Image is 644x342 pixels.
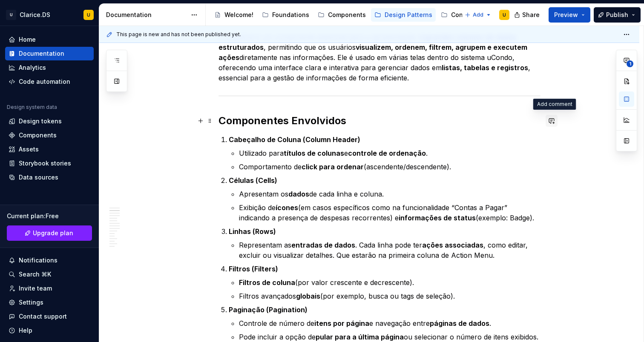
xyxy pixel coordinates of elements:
strong: títulos de colunas [284,149,344,157]
div: Invite team [19,284,52,293]
div: Foundations [272,11,309,19]
span: Upgrade plan [33,229,73,237]
a: Settings [5,296,94,309]
div: Data sources [19,173,58,182]
strong: Componentes Envolvidos [218,114,346,127]
p: Controle de número de e navegação entre . [239,318,540,328]
div: Home [19,35,36,44]
a: Analytics [5,61,94,74]
span: This page is new and has not been published yet. [116,31,241,38]
div: Current plan : Free [7,212,92,220]
strong: Filtros (Filters) [229,265,278,273]
p: Utilizado para e . [239,148,540,158]
strong: Filtros de coluna [239,278,295,287]
strong: informações de status [399,214,476,222]
p: O DataGrid é um componente essencial para a apresentação de , permitindo que os usuários diretame... [218,32,540,83]
a: Code automation [5,75,94,88]
div: Storybook stories [19,159,71,168]
strong: ações associadas [422,241,483,249]
strong: Paginação (Pagination) [229,305,308,314]
div: U [87,11,90,18]
div: U [6,10,16,20]
a: Content [437,8,478,22]
p: Apresentam os de cada linha e coluna. [239,189,540,199]
span: Share [522,11,540,19]
strong: globais [296,292,320,300]
div: Code automation [19,77,70,86]
span: Publish [606,11,628,19]
a: Foundations [259,8,313,22]
div: Welcome! [224,11,253,19]
button: Contact support [5,310,94,323]
strong: Células (Cells) [229,176,277,185]
a: Assets [5,142,94,156]
strong: pular para a última página [316,333,404,341]
div: U [503,11,506,18]
div: Contact support [19,312,67,321]
a: Home [5,33,94,46]
p: Exibição de (em casos específicos como na funcionalidade “Contas a Pagar” indicando a presença de... [239,202,540,223]
button: Publish [594,7,641,23]
a: Data sources [5,171,94,184]
a: Design tokens [5,114,94,128]
strong: ícones [276,203,298,212]
div: Documentation [106,11,187,19]
strong: Cabeçalho de Coluna (Column Header) [229,135,360,144]
strong: Linhas (Rows) [229,227,276,236]
strong: visualizem, ordenem, filtrem, agrupem e executem ações [218,43,529,62]
div: Design Patterns [385,11,432,19]
strong: listas, tabelas e registros [442,63,528,72]
div: Design tokens [19,117,62,125]
strong: páginas de dados [430,319,489,328]
a: Storybook stories [5,157,94,170]
p: (por valor crescente e decrescente). [239,277,540,288]
button: Preview [549,7,590,23]
button: Add [462,9,494,21]
div: Help [19,326,32,335]
div: Content [451,11,475,19]
div: Components [328,11,366,19]
a: Upgrade plan [7,225,92,241]
span: Preview [554,11,578,19]
div: Assets [19,145,39,154]
p: Filtros avançados (por exemplo, busca ou tags de seleção). [239,291,540,301]
a: Welcome! [211,8,257,22]
p: Pode incluir a opção de ou selecionar o número de itens exibidos. [239,332,540,342]
strong: dados [288,190,309,198]
div: Settings [19,298,43,307]
strong: click para ordenar [302,162,364,171]
a: Components [314,8,369,22]
div: Clarice.DS [20,11,50,19]
button: Notifications [5,254,94,267]
a: Components [5,128,94,142]
button: UClarice.DSU [2,6,97,24]
div: Documentation [19,49,64,58]
button: Search ⌘K [5,268,94,281]
a: Invite team [5,282,94,295]
a: Design Patterns [371,8,436,22]
div: Analytics [19,63,46,72]
p: Representam as . Cada linha pode ter , como editar, excluir ou visualizar detalhes. Que estarão n... [239,240,540,260]
button: Share [510,7,545,23]
div: Add comment [533,99,576,110]
p: Comportamento de (ascendente/descendente). [239,162,540,172]
div: Search ⌘K [19,270,51,279]
div: Design system data [7,104,57,111]
span: Add [473,11,483,18]
div: Notifications [19,256,57,265]
strong: entradas de dados [291,241,355,249]
strong: itens por página [314,319,369,328]
a: Documentation [5,47,94,60]
button: Help [5,324,94,337]
strong: controle de ordenação [348,149,426,157]
div: Components [19,131,57,140]
div: Page tree [211,6,460,23]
